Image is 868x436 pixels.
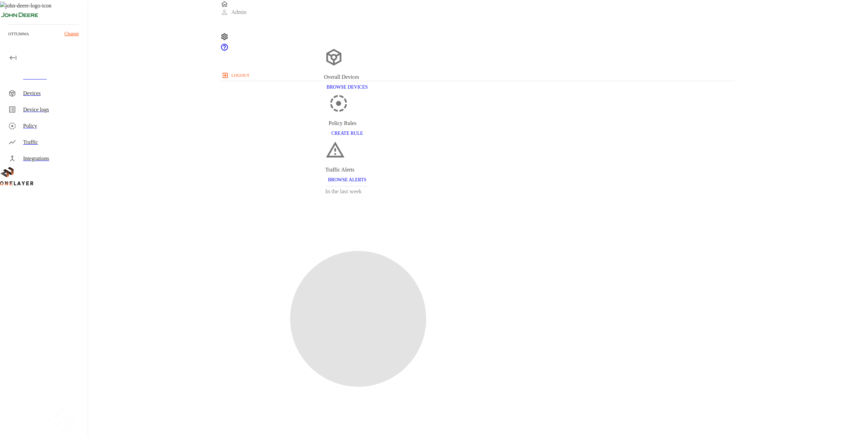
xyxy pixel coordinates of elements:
[220,47,229,52] a: onelayer-support
[329,130,366,136] a: CREATE RULE
[325,177,369,182] a: BROWSE ALERTS
[324,84,370,90] a: BROWSE DEVICES
[220,47,229,52] span: Support Portal
[220,70,735,81] a: logout
[325,186,369,197] h3: In the last week
[231,8,246,16] p: Admin
[220,70,252,81] button: logout
[324,81,370,94] button: BROWSE DEVICES
[329,119,366,127] div: Policy Rules
[325,166,369,174] div: Traffic Alerts
[325,174,369,186] button: BROWSE ALERTS
[329,127,366,140] button: CREATE RULE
